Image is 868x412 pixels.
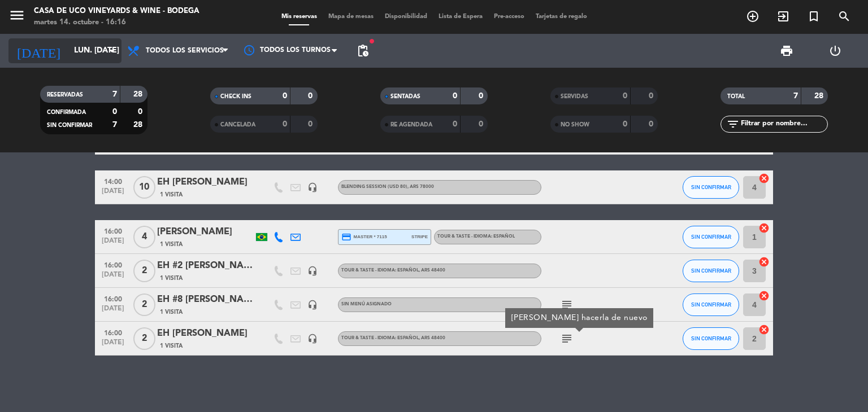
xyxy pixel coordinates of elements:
[133,121,145,129] strong: 28
[220,122,255,128] span: CANCELADA
[691,301,731,308] span: SIN CONFIRMAR
[811,34,860,68] div: LOG OUT
[276,14,323,20] span: Mis reservas
[341,268,445,273] span: TOUR & TASTE - IDIOMA: ESPAÑOL
[691,234,731,240] span: SIN CONFIRMAR
[307,182,318,192] i: headset_mic
[307,300,318,310] i: headset_mic
[99,305,127,318] span: [DATE]
[746,10,759,23] i: add_circle_outline
[530,14,593,20] span: Tarjetas de regalo
[112,108,117,116] strong: 0
[691,184,731,190] span: SIN CONFIRMAR
[99,187,127,200] span: [DATE]
[488,14,530,20] span: Pre-acceso
[146,47,224,55] span: Todos los servicios
[758,222,770,234] i: cancel
[99,174,127,187] span: 14:00
[683,327,739,350] button: SIN CONFIRMAR
[99,224,127,237] span: 16:00
[828,44,842,58] i: power_settings_new
[47,122,92,128] span: SIN CONFIRMAR
[479,92,485,100] strong: 0
[623,92,627,100] strong: 0
[793,92,798,100] strong: 7
[419,268,445,273] span: , ARS 48400
[307,266,318,276] i: headset_mic
[368,38,375,45] span: fiber_manual_record
[283,92,287,100] strong: 0
[341,185,434,189] span: BLENDING SESSION (USD 80)
[407,185,434,189] span: , ARS 78000
[776,10,790,23] i: exit_to_app
[561,94,588,99] span: SERVIDAS
[133,90,145,98] strong: 28
[740,118,827,130] input: Filtrar por nombre...
[691,335,731,341] span: SIN CONFIRMAR
[453,120,457,128] strong: 0
[157,225,253,239] div: [PERSON_NAME]
[133,226,155,248] span: 4
[47,92,83,98] span: RESERVADAS
[47,109,86,115] span: CONFIRMADA
[99,271,127,284] span: [DATE]
[8,7,25,28] button: menu
[99,237,127,250] span: [DATE]
[341,232,387,242] span: master * 7115
[8,7,25,24] i: menu
[683,226,739,248] button: SIN CONFIRMAR
[133,260,155,282] span: 2
[99,258,127,271] span: 16:00
[34,17,199,28] div: martes 14. octubre - 16:16
[727,94,745,99] span: TOTAL
[837,10,851,23] i: search
[99,292,127,305] span: 16:00
[112,90,117,98] strong: 7
[560,332,574,345] i: subject
[780,44,793,58] span: print
[341,232,351,242] i: credit_card
[683,260,739,282] button: SIN CONFIRMAR
[138,108,145,116] strong: 0
[479,120,485,128] strong: 0
[160,341,183,350] span: 1 Visita
[160,190,183,199] span: 1 Visita
[511,312,648,324] div: [PERSON_NAME] hacerla de nuevo
[157,258,253,273] div: EH #2 [PERSON_NAME]
[220,94,251,99] span: CHECK INS
[112,121,117,129] strong: 7
[160,240,183,249] span: 1 Visita
[157,326,253,341] div: EH [PERSON_NAME]
[411,233,428,240] span: stripe
[105,44,119,58] i: arrow_drop_down
[683,293,739,316] button: SIN CONFIRMAR
[160,274,183,283] span: 1 Visita
[814,92,826,100] strong: 28
[99,339,127,352] span: [DATE]
[157,292,253,307] div: EH #8 [PERSON_NAME]
[649,120,656,128] strong: 0
[99,326,127,339] span: 16:00
[34,6,199,17] div: Casa de Uco Vineyards & Wine - Bodega
[356,44,370,58] span: pending_actions
[758,290,770,301] i: cancel
[560,298,574,312] i: subject
[433,14,488,20] span: Lista de Espera
[308,92,315,100] strong: 0
[623,120,627,128] strong: 0
[283,120,287,128] strong: 0
[157,175,253,190] div: EH [PERSON_NAME]
[323,14,379,20] span: Mapa de mesas
[758,256,770,268] i: cancel
[683,176,739,199] button: SIN CONFIRMAR
[649,92,656,100] strong: 0
[758,173,770,184] i: cancel
[379,14,433,20] span: Disponibilidad
[341,336,445,340] span: TOUR & TASTE - IDIOMA: ESPAÑOL
[133,176,155,199] span: 10
[758,324,770,335] i: cancel
[390,122,432,128] span: RE AGENDADA
[390,94,420,99] span: SENTADAS
[341,302,392,306] span: Sin menú asignado
[437,234,515,239] span: TOUR & TASTE - IDIOMA: ESPAÑOL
